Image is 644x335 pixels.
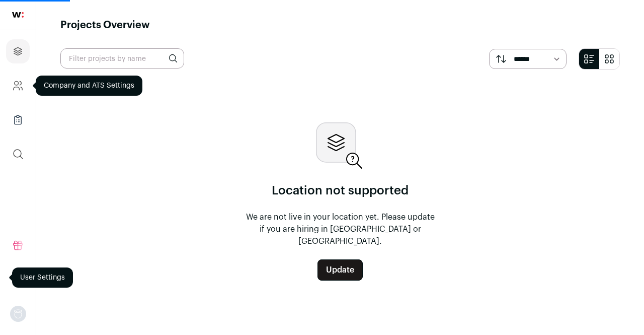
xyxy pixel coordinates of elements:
[6,39,30,63] a: Projects
[317,259,363,281] a: Update
[244,211,437,247] p: We are not live in your location yet. Please update if you are hiring in [GEOGRAPHIC_DATA] or [GE...
[36,76,142,96] div: Company and ATS Settings
[272,183,409,199] p: Location not supported
[10,306,26,322] img: nopic.png
[12,12,24,18] img: wellfound-shorthand-0d5821cbd27db2630d0214b213865d53afaa358527fdda9d0ea32b1df1b89c2c.svg
[6,108,30,132] a: Company Lists
[6,74,30,98] a: Company and ATS Settings
[10,306,26,322] button: Open dropdown
[60,18,150,32] h1: Projects Overview
[60,48,184,69] input: Filter projects by name
[12,267,73,288] div: User Settings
